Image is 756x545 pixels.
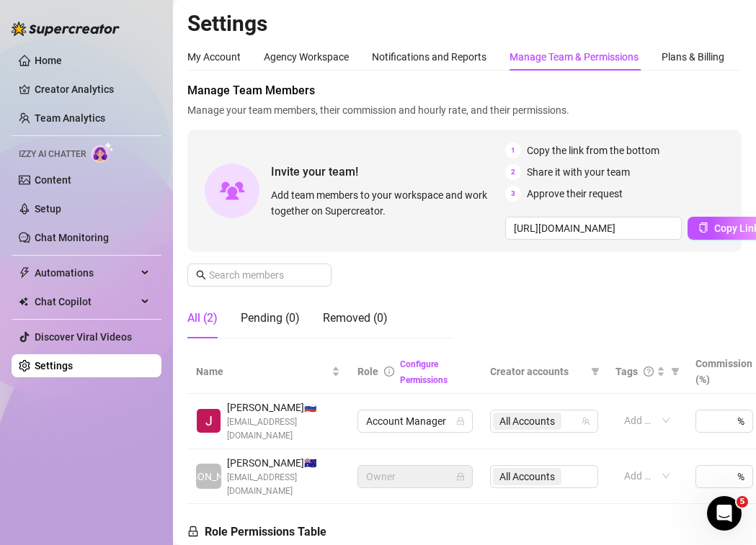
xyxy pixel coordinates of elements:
[209,267,311,283] input: Search members
[499,413,555,429] span: All Accounts
[588,361,602,382] span: filter
[35,174,71,186] a: Content
[662,49,724,65] div: Plans & Billing
[187,310,218,327] div: All (2)
[92,142,114,163] img: AI Chatter
[357,366,378,377] span: Role
[456,472,465,481] span: lock
[323,310,388,327] div: Removed (0)
[490,364,585,379] span: Creator accounts
[197,409,221,433] img: JamJam Legaspi
[35,55,62,66] a: Home
[241,310,300,327] div: Pending (0)
[372,49,486,65] div: Notifications and Reports
[271,163,505,181] span: Invite your team!
[737,496,748,508] span: 5
[35,360,73,371] a: Settings
[644,366,654,377] span: question-circle
[366,466,464,487] span: Owner
[35,290,137,313] span: Chat Copilot
[187,10,742,37] h2: Settings
[698,222,708,233] span: copy
[384,366,394,377] span: info-circle
[12,22,120,36] img: logo-BBDzfeDw.svg
[187,526,199,537] span: lock
[707,496,742,531] iframe: Intercom live chat
[227,455,340,471] span: [PERSON_NAME] 🇦🇺
[170,469,247,485] span: [PERSON_NAME]
[187,523,326,541] h5: Role Permissions Table
[35,78,150,101] a: Creator Analytics
[35,331,132,343] a: Discover Viral Videos
[400,359,448,385] a: Configure Permissions
[187,82,742,99] span: Manage Team Members
[187,49,241,65] div: My Account
[227,400,340,415] span: [PERSON_NAME] 🇷🇺
[227,415,340,443] span: [EMAIL_ADDRESS][DOMAIN_NAME]
[35,112,105,124] a: Team Analytics
[264,49,349,65] div: Agency Workspace
[19,297,28,307] img: Chat Copilot
[668,361,682,382] span: filter
[591,367,600,376] span: filter
[582,417,590,425] span: team
[527,164,630,180] span: Share it with your team
[505,186,521,202] span: 3
[19,267,30,279] span: thunderbolt
[271,187,499,219] span: Add team members to your workspace and work together on Supercreator.
[527,143,659,158] span: Copy the link from the bottom
[505,143,521,158] span: 1
[196,270,206,280] span: search
[35,261,137,284] span: Automations
[19,148,86,161] span: Izzy AI Chatter
[196,364,329,379] span: Name
[505,164,521,180] span: 2
[493,413,561,430] span: All Accounts
[366,410,464,432] span: Account Manager
[615,364,638,379] span: Tags
[35,203,61,215] a: Setup
[187,350,349,394] th: Name
[527,186,623,202] span: Approve their request
[227,471,340,498] span: [EMAIL_ADDRESS][DOMAIN_NAME]
[456,417,465,425] span: lock
[510,49,639,65] div: Manage Team & Permissions
[35,232,109,243] a: Chat Monitoring
[671,367,680,376] span: filter
[187,102,742,118] span: Manage your team members, their commission and hourly rate, and their permissions.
